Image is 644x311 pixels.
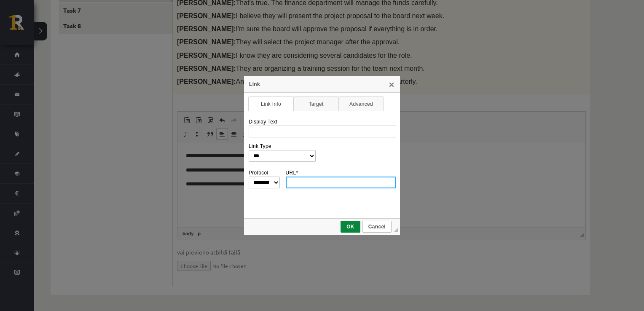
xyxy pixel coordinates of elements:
div: Link Info [248,115,396,216]
label: Link Type [249,143,271,149]
div: Resize [394,228,398,232]
a: Advanced [338,97,384,111]
a: Target [293,97,339,111]
label: Display Text [249,119,277,125]
span: OK [341,224,360,230]
div: Link [244,76,400,93]
a: OK [341,221,360,233]
label: URL [286,170,298,176]
a: Close [388,81,395,88]
a: Link Info [248,97,294,111]
span: Cancel [363,224,391,230]
body: Editor, wiswyg-editor-user-answer-47024750214320 [8,8,400,46]
label: Protocol [249,170,268,176]
a: Cancel [362,221,392,233]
